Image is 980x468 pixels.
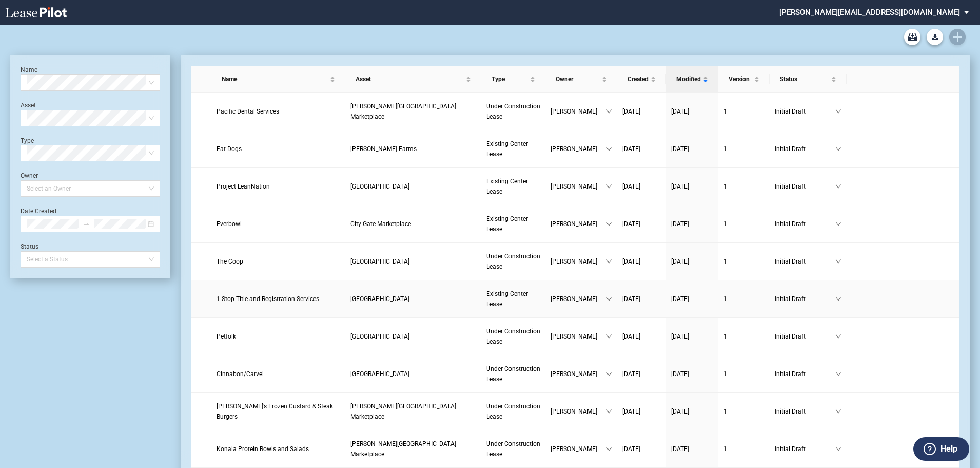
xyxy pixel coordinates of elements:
span: to [83,220,90,228]
span: [DATE] [671,183,689,190]
a: [DATE] [622,294,661,304]
span: Initial Draft [775,369,835,379]
span: down [835,258,841,265]
span: Initial Draft [775,144,835,154]
th: Version [718,66,770,93]
span: 1 [723,183,727,190]
a: Under Construction Lease [486,401,540,422]
a: Everbowl [217,219,341,229]
span: Asset [356,74,464,84]
a: 1 [723,406,765,417]
span: Created [628,74,649,84]
span: Gladden Farms [350,145,417,153]
span: down [835,333,841,340]
span: Project LeanNation [217,183,270,190]
label: Help [940,442,957,456]
span: swap-right [83,220,90,228]
span: Pacific Dental Services [217,108,279,115]
span: Existing Center Lease [486,290,528,308]
label: Owner [21,172,38,179]
span: City Gate Marketplace [350,220,411,228]
span: down [606,371,612,377]
a: [DATE] [622,444,661,454]
a: Pacific Dental Services [217,106,341,117]
a: 1 Stop Title and Registration Services [217,294,341,304]
md-menu: Download Blank Form List [924,29,946,45]
span: [DATE] [622,220,640,228]
span: Konala Protein Bowls and Salads [217,445,309,453]
a: [DATE] [671,256,713,267]
button: Download Blank Form [927,29,943,45]
span: down [835,221,841,227]
span: Harvest Grove [350,333,409,340]
span: [PERSON_NAME] [551,144,606,154]
span: [PERSON_NAME] [551,294,606,304]
label: Status [21,243,38,250]
a: [DATE] [622,406,661,417]
a: 1 [723,331,765,342]
span: 1 [723,408,727,415]
span: Under Construction Lease [486,328,540,345]
a: [PERSON_NAME] Farms [350,144,476,154]
a: [DATE] [622,106,661,117]
th: Type [481,66,545,93]
span: Kiley Ranch Marketplace [350,440,456,458]
span: 1 [723,258,727,265]
a: 1 [723,256,765,267]
a: Under Construction Lease [486,326,540,347]
button: Help [913,437,969,461]
a: [GEOGRAPHIC_DATA] [350,369,476,379]
a: [PERSON_NAME][GEOGRAPHIC_DATA] Marketplace [350,101,476,122]
span: Name [222,74,328,84]
a: [DATE] [622,331,661,342]
span: [PERSON_NAME] [551,369,606,379]
span: [DATE] [622,145,640,153]
a: 1 [723,444,765,454]
label: Asset [21,102,36,109]
span: 1 Stop Title and Registration Services [217,295,319,303]
a: Existing Center Lease [486,289,540,309]
span: down [606,108,612,115]
th: Created [617,66,666,93]
span: [PERSON_NAME] [551,219,606,229]
a: [GEOGRAPHIC_DATA] [350,331,476,342]
a: 1 [723,181,765,192]
span: [DATE] [671,145,689,153]
a: [DATE] [622,369,661,379]
span: down [606,408,612,415]
a: Project LeanNation [217,181,341,192]
span: Initial Draft [775,181,835,192]
span: [DATE] [622,183,640,190]
span: 1 [723,220,727,228]
a: Existing Center Lease [486,176,540,197]
span: Initial Draft [775,219,835,229]
a: [DATE] [671,369,713,379]
span: Initial Draft [775,331,835,342]
span: [DATE] [622,108,640,115]
label: Type [21,137,34,144]
span: Initial Draft [775,444,835,454]
span: down [606,146,612,152]
a: [DATE] [671,406,713,417]
a: [DATE] [671,144,713,154]
span: Cinnabon/Carvel [217,370,264,378]
span: down [606,221,612,227]
span: 1 [723,145,727,153]
span: down [606,183,612,190]
span: 1 [723,295,727,303]
span: [DATE] [622,408,640,415]
span: [DATE] [622,445,640,453]
span: Circle Cross Ranch [350,295,409,303]
a: [DATE] [671,181,713,192]
span: [PERSON_NAME] [551,181,606,192]
span: [DATE] [671,445,689,453]
span: 1 [723,445,727,453]
span: Under Construction Lease [486,365,540,383]
span: [PERSON_NAME] [551,256,606,267]
span: [DATE] [622,258,640,265]
a: The Coop [217,256,341,267]
a: [PERSON_NAME]’s Frozen Custard & Steak Burgers [217,401,341,422]
span: down [835,371,841,377]
a: Konala Protein Bowls and Salads [217,444,341,454]
span: Existing Center Lease [486,178,528,195]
